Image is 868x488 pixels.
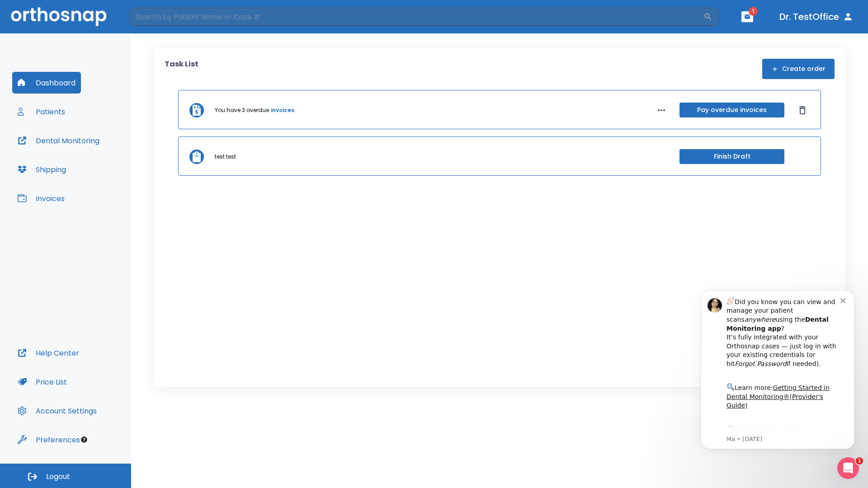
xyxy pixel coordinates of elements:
[11,7,107,26] img: Orthosnap
[12,159,71,180] button: Shipping
[762,59,835,79] button: Create order
[837,457,859,479] iframe: Intercom live chat
[12,342,85,364] button: Help Center
[12,400,102,422] button: Account Settings
[12,371,72,393] button: Price List
[776,9,857,25] button: Dr. TestOffice
[795,103,810,117] button: Dismiss
[679,103,784,117] button: Pay overdue invoices
[165,59,198,79] p: Task List
[215,106,269,114] p: You have 3 overdue
[12,72,81,94] button: Dashboard
[271,106,294,114] a: invoices
[856,457,863,465] span: 1
[12,188,70,209] button: Invoices
[687,279,868,483] iframe: Intercom notifications message
[46,472,70,482] span: Logout
[215,153,236,161] p: test test
[12,130,105,151] button: Dental Monitoring
[749,7,758,16] span: 1
[80,436,88,444] div: Tooltip anchor
[129,8,703,26] input: Search by Patient Name or Case #
[12,101,71,122] button: Patients
[12,429,85,450] button: Preferences
[679,149,784,164] button: Finish Draft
